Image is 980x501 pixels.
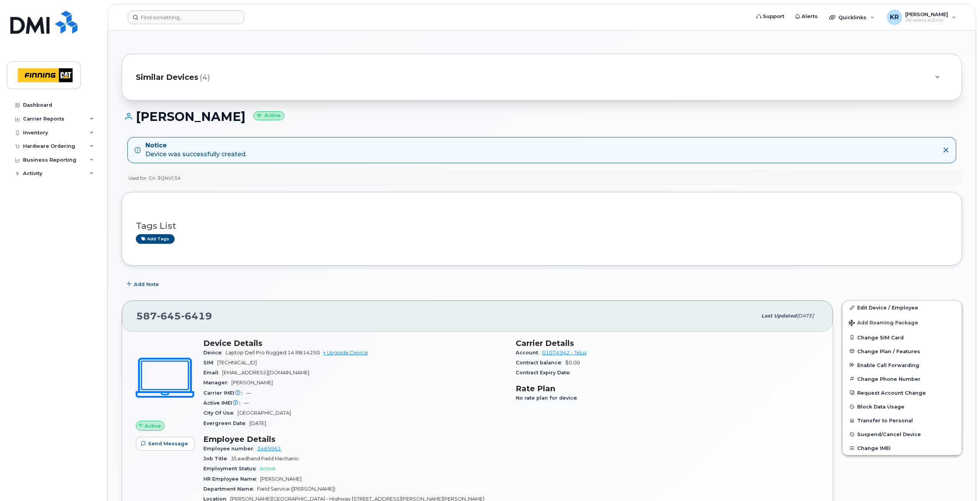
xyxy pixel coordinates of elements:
[203,466,260,471] span: Employment Status
[200,72,210,83] span: (4)
[857,362,919,368] span: Enable Call Forwarding
[203,476,260,482] span: HR Employee Name
[136,221,948,231] h3: Tags List
[136,234,175,244] a: Add tags
[203,390,246,396] span: Carrier IMEI
[145,141,247,159] div: Device was successfully created.
[843,372,962,386] button: Change Phone Number
[231,380,273,385] span: [PERSON_NAME]
[203,435,506,444] h3: Employee Details
[203,410,238,416] span: City Of Use
[565,360,580,365] span: $0.00
[203,420,249,426] span: Evergreen Date
[843,344,962,358] button: Change Plan / Features
[134,281,159,288] span: Add Note
[843,400,962,413] button: Block Data Usage
[323,350,368,355] a: + Upgrade Device
[246,390,251,396] span: —
[136,72,198,83] span: Similar Devices
[203,446,257,451] span: Employee number
[857,348,920,354] span: Change Plan / Features
[797,313,814,319] span: [DATE]
[947,468,974,495] iframe: Messenger Launcher
[857,432,921,437] span: Suspend/Cancel Device
[203,486,257,492] span: Department Name
[203,339,506,348] h3: Device Details
[542,350,586,355] a: 01074942 - Telus
[157,310,181,322] span: 645
[843,331,962,344] button: Change SIM Card
[217,360,257,365] span: [TECHNICAL_ID]
[145,422,161,430] span: Active
[843,314,962,330] button: Add Roaming Package
[203,350,226,355] span: Device
[136,310,212,322] span: 587
[203,380,231,385] span: Manager
[516,395,581,401] span: No rate plan for device
[203,360,217,365] span: SIM
[516,360,565,365] span: Contract balance
[516,384,819,393] h3: Rate Plan
[181,310,212,322] span: 6419
[843,301,962,314] a: Edit Device / Employee
[145,141,247,150] strong: Notice
[516,350,542,355] span: Account
[516,339,819,348] h3: Carrier Details
[231,456,299,461] span: J/Leadhand Field Mechanic
[260,476,302,482] span: [PERSON_NAME]
[148,440,188,447] span: Send Message
[122,110,962,123] h1: [PERSON_NAME]
[129,175,181,181] div: Used for: CA-3QNVC54
[253,111,284,120] small: Active
[203,370,222,375] span: Email
[226,350,320,355] span: Laptop Dell Pro Rugged 14 RB14250
[516,370,574,375] span: Contract Expiry Date
[238,410,291,416] span: [GEOGRAPHIC_DATA]
[843,386,962,400] button: Request Account Change
[203,400,244,406] span: Active IMEI
[843,441,962,455] button: Change IMEI
[203,456,231,461] span: Job Title
[257,486,335,492] span: Field Service ([PERSON_NAME])
[257,446,281,451] a: 3469961
[260,466,276,471] span: Active
[244,400,249,406] span: —
[249,420,266,426] span: [DATE]
[843,427,962,441] button: Suspend/Cancel Device
[222,370,309,375] span: [EMAIL_ADDRESS][DOMAIN_NAME]
[761,313,797,319] span: Last updated
[843,358,962,372] button: Enable Call Forwarding
[136,437,195,451] button: Send Message
[843,413,962,427] button: Transfer to Personal
[122,277,165,291] button: Add Note
[849,320,918,327] span: Add Roaming Package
